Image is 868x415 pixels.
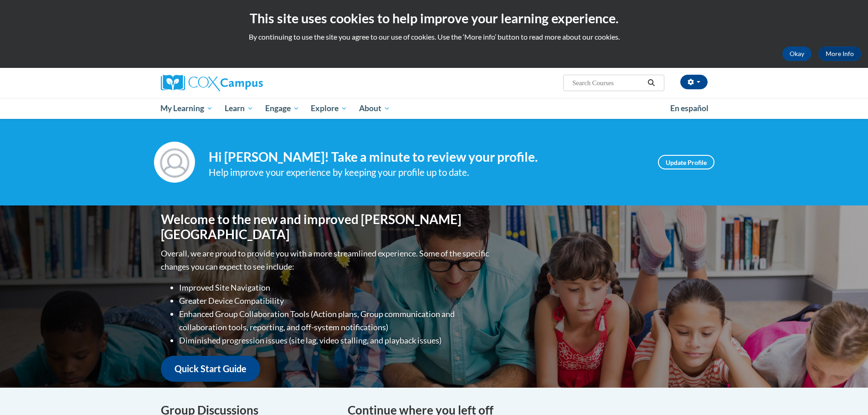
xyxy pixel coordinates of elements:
[664,99,714,118] a: En español
[179,334,491,347] li: Diminished progression issues (site lag, video stalling, and playback issues)
[259,98,305,119] a: Engage
[311,103,347,114] span: Explore
[154,142,195,183] img: Profile Image
[7,32,861,42] p: By continuing to use the site you agree to our use of cookies. Use the ‘More info’ button to read...
[7,9,861,27] h2: This site uses cookies to help improve your learning experience.
[161,247,491,273] p: Overall, we are proud to provide you with a more streamlined experience. Some of the specific cha...
[209,165,644,180] div: Help improve your experience by keeping your profile up to date.
[179,307,491,334] li: Enhanced Group Collaboration Tools (Action plans, Group communication and collaboration tools, re...
[265,103,299,114] span: Engage
[571,77,644,88] input: Search Courses
[353,98,396,119] a: About
[161,212,491,242] h1: Welcome to the new and improved [PERSON_NAME][GEOGRAPHIC_DATA]
[147,98,721,119] div: Main menu
[155,98,219,119] a: My Learning
[782,46,812,61] button: Okay
[161,75,334,91] a: Cox Campus
[670,103,709,113] span: En español
[161,75,263,91] img: Cox Campus
[179,294,491,307] li: Greater Device Compatibility
[658,155,714,169] a: Update Profile
[179,281,491,294] li: Improved Site Navigation
[225,103,253,114] span: Learn
[359,103,390,114] span: About
[680,75,708,89] button: Account Settings
[305,98,353,119] a: Explore
[818,46,861,61] a: More Info
[219,98,259,119] a: Learn
[161,356,260,382] a: Quick Start Guide
[209,149,644,165] h4: Hi [PERSON_NAME]! Take a minute to review your profile.
[644,77,658,88] button: Search
[160,103,213,114] span: My Learning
